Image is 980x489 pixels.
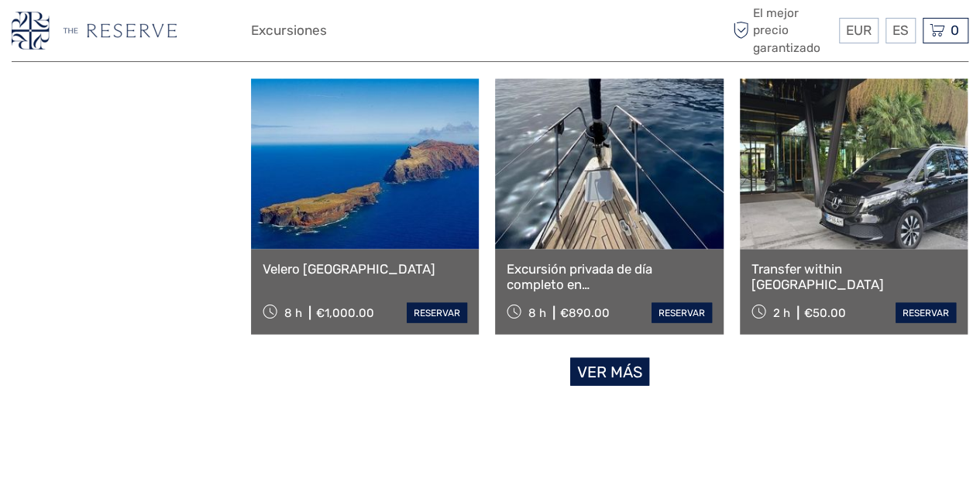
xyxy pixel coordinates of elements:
span: EUR [846,22,872,38]
a: reservar [652,303,712,323]
a: reservar [407,303,467,323]
div: ES [885,18,916,43]
div: €50.00 [804,306,846,320]
span: 0 [948,22,961,38]
a: Velero [GEOGRAPHIC_DATA] [263,261,467,277]
img: 3278-36be6d4b-08c9-4979-a83f-cba5f6b699ea_logo_small.png [12,12,177,50]
a: reservar [896,303,956,323]
div: €890.00 [560,306,610,320]
span: El mejor precio garantizado [729,5,835,57]
a: Excursiones [251,19,327,42]
a: Excursión privada de día completo en [GEOGRAPHIC_DATA] [507,261,711,293]
div: €1,000.00 [316,306,374,320]
span: 8 h [528,306,546,320]
a: Transfer within [GEOGRAPHIC_DATA] [751,261,956,293]
span: 2 h [773,306,790,320]
a: Ver más [570,358,649,387]
span: 8 h [284,306,302,320]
